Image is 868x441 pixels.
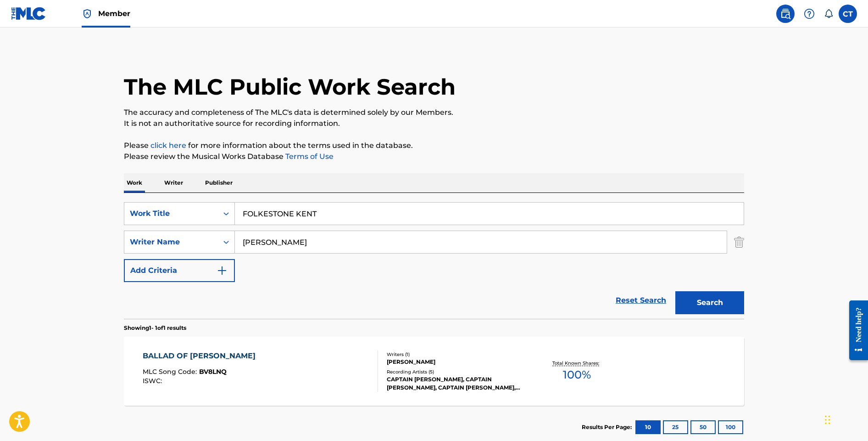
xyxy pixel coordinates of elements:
[124,73,456,101] h1: The MLC Public Work Search
[563,367,591,383] span: 100 %
[143,351,260,362] div: BALLAD OF [PERSON_NAME]
[822,397,868,441] iframe: Chat Widget
[839,5,857,23] div: User Menu
[663,420,688,434] button: 25
[124,337,744,406] a: BALLAD OF [PERSON_NAME]MLC Song Code:BV8LNQISWC:Writers (1)[PERSON_NAME]Recording Artists (5)CAPT...
[130,208,212,219] div: Work Title
[124,151,744,162] p: Please review the Musical Works Database
[825,406,830,434] div: Drag
[130,237,212,248] div: Writer Name
[800,5,818,23] div: Help
[842,294,868,367] iframe: Resource Center
[124,118,744,129] p: It is not an authoritative source for recording information.
[387,351,525,358] div: Writers ( 1 )
[387,375,525,392] div: CAPTAIN [PERSON_NAME], CAPTAIN [PERSON_NAME], CAPTAIN [PERSON_NAME], CAPTAIN [PERSON_NAME], CAPTA...
[776,5,795,23] a: Public Search
[143,377,164,385] span: ISWC :
[804,8,815,19] img: help
[780,8,791,19] img: search
[124,259,235,282] button: Add Criteria
[552,360,601,367] p: Total Known Shares:
[11,7,46,20] img: MLC Logo
[217,265,228,276] img: 9d2ae6d4665cec9f34b9.svg
[124,107,744,118] p: The accuracy and completeness of The MLC's data is determined solely by our Members.
[199,367,227,376] span: BV8LNQ
[124,202,744,319] form: Search Form
[387,368,525,375] div: Recording Artists ( 5 )
[611,290,671,311] a: Reset Search
[824,9,833,18] div: Notifications
[284,152,334,161] a: Terms of Use
[718,420,743,434] button: 100
[150,141,186,150] a: click here
[161,173,186,192] p: Writer
[98,8,130,19] span: Member
[690,420,716,434] button: 50
[124,173,145,192] p: Work
[124,324,186,332] p: Showing 1 - 1 of 1 results
[734,231,744,254] img: Delete Criterion
[635,420,661,434] button: 10
[202,173,235,192] p: Publisher
[387,358,525,366] div: [PERSON_NAME]
[143,367,199,376] span: MLC Song Code :
[82,8,93,19] img: Top Rightsholder
[124,140,744,151] p: Please for more information about the terms used in the database.
[675,291,744,314] button: Search
[582,423,634,431] p: Results Per Page:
